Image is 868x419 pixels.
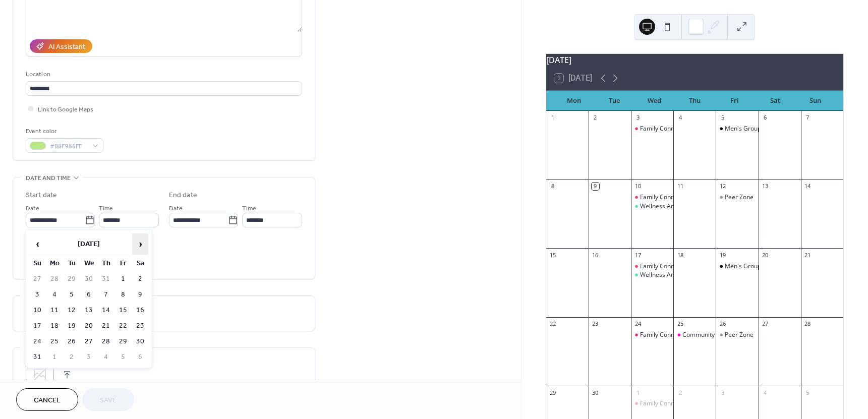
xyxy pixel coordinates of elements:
[592,389,599,396] div: 30
[132,287,148,302] td: 9
[64,303,80,318] td: 12
[132,272,148,286] td: 2
[64,334,80,349] td: 26
[98,319,114,333] td: 21
[29,334,45,349] td: 24
[98,287,114,302] td: 7
[762,389,769,396] div: 4
[676,114,684,122] div: 4
[549,251,557,259] div: 15
[631,331,673,339] div: Family Connections - 12-week course.
[132,350,148,365] td: 6
[725,262,761,271] div: Men's Group
[29,256,45,271] th: Su
[716,193,758,202] div: Peer Zone
[38,104,93,115] span: Link to Google Maps
[762,114,769,122] div: 6
[795,91,835,111] div: Sun
[64,287,80,302] td: 5
[81,350,97,365] td: 3
[634,91,675,111] div: Wed
[16,388,78,411] button: Cancel
[98,334,114,349] td: 28
[133,234,148,254] span: ›
[804,114,812,122] div: 7
[81,334,97,349] td: 27
[115,303,131,318] td: 15
[169,203,183,214] span: Date
[81,272,97,286] td: 30
[98,272,114,286] td: 31
[30,39,92,53] button: AI Assistant
[46,350,63,365] td: 1
[716,262,758,271] div: Men's Group
[594,91,634,111] div: Tue
[132,256,148,271] th: Sa
[725,331,754,339] div: Peer Zone
[46,319,63,333] td: 18
[46,233,131,255] th: [DATE]
[631,399,673,408] div: Family Connections - 12-week course.
[804,389,812,396] div: 5
[242,203,256,214] span: Time
[676,251,684,259] div: 18
[634,320,642,328] div: 24
[762,251,769,259] div: 20
[640,399,745,408] div: Family Connections - 12-week course.
[99,203,113,214] span: Time
[640,125,745,133] div: Family Connections - 12-week course.
[631,271,673,279] div: Wellness Art
[634,389,642,396] div: 1
[719,320,726,328] div: 26
[26,69,300,80] div: Location
[631,125,673,133] div: Family Connections - 12-week course.
[115,319,131,333] td: 22
[115,334,131,349] td: 29
[46,303,63,318] td: 11
[755,91,795,111] div: Sat
[29,303,45,318] td: 10
[673,331,716,339] div: Community Connect
[81,303,97,318] td: 13
[546,54,843,66] div: [DATE]
[631,262,673,271] div: Family Connections - 12-week course.
[46,272,63,286] td: 28
[26,126,101,137] div: Event color
[115,287,131,302] td: 8
[98,350,114,365] td: 4
[169,190,197,201] div: End date
[29,319,45,333] td: 17
[115,272,131,286] td: 1
[804,251,812,259] div: 21
[549,114,557,122] div: 1
[640,193,745,202] div: Family Connections - 12-week course.
[26,173,71,184] span: Date and time
[46,287,63,302] td: 4
[631,202,673,211] div: Wellness Art
[34,395,61,406] span: Cancel
[676,183,684,190] div: 11
[676,389,684,396] div: 2
[115,256,131,271] th: Fr
[549,183,557,190] div: 8
[762,320,769,328] div: 27
[674,91,715,111] div: Thu
[716,125,758,133] div: Men's Group
[46,334,63,349] td: 25
[64,350,80,365] td: 2
[29,272,45,286] td: 27
[81,287,97,302] td: 6
[29,287,45,302] td: 3
[634,114,642,122] div: 3
[549,389,557,396] div: 29
[81,256,97,271] th: We
[719,183,726,190] div: 12
[640,202,675,211] div: Wellness Art
[640,271,675,279] div: Wellness Art
[549,320,557,328] div: 22
[640,331,745,339] div: Family Connections - 12-week course.
[592,251,599,259] div: 16
[716,331,758,339] div: Peer Zone
[46,256,63,271] th: Mo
